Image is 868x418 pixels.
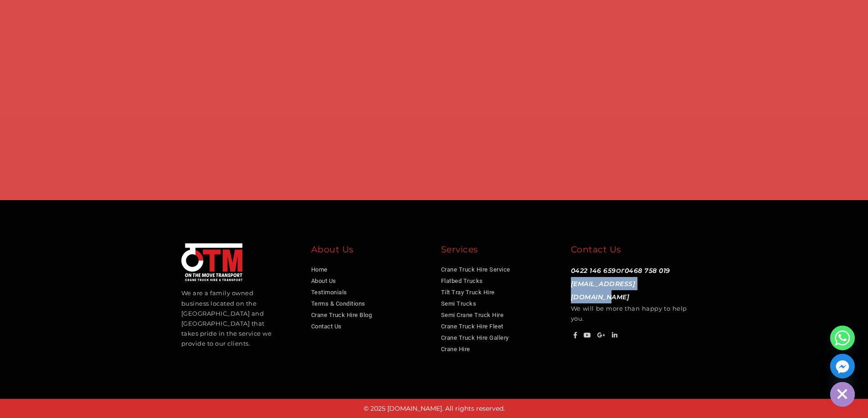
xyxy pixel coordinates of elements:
p: © 2025 [DOMAIN_NAME]. All rights reserved. [5,403,863,414]
p: We are a family owned business located on the [GEOGRAPHIC_DATA] and [GEOGRAPHIC_DATA] that takes ... [181,288,274,348]
a: Crane Truck Hire Gallery [441,334,509,341]
a: Semi Trucks [441,300,477,307]
a: 0468 758 019 [625,267,670,275]
div: Contact Us [571,243,687,259]
a: Facebook_Messenger [830,354,855,378]
div: Services [441,243,557,259]
span: or [571,266,670,301]
p: We will be more than happy to help you. [571,264,687,323]
nav: Services [441,264,557,355]
a: [EMAIL_ADDRESS][DOMAIN_NAME] [571,280,636,301]
a: 0422 146 659 [571,267,616,275]
a: Testimonials [311,289,347,296]
a: Contact Us [311,323,342,330]
a: Semi Crane Truck Hire [441,312,504,318]
a: Terms & Conditions [311,300,365,307]
a: Crane Truck Hire Service [441,266,510,273]
a: Crane Truck Hire Fleet [441,323,503,330]
nav: About Us [311,264,427,332]
div: About Us [311,243,427,259]
a: Crane Truck Hire Blog [311,312,372,318]
a: Crane Hire [441,346,470,353]
img: footer Logo [181,243,242,281]
a: Flatbed Trucks [441,277,483,284]
a: Tilt Tray Truck Hire [441,289,495,296]
a: About Us [311,277,336,284]
a: Home [311,266,328,273]
a: Whatsapp [830,326,855,350]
